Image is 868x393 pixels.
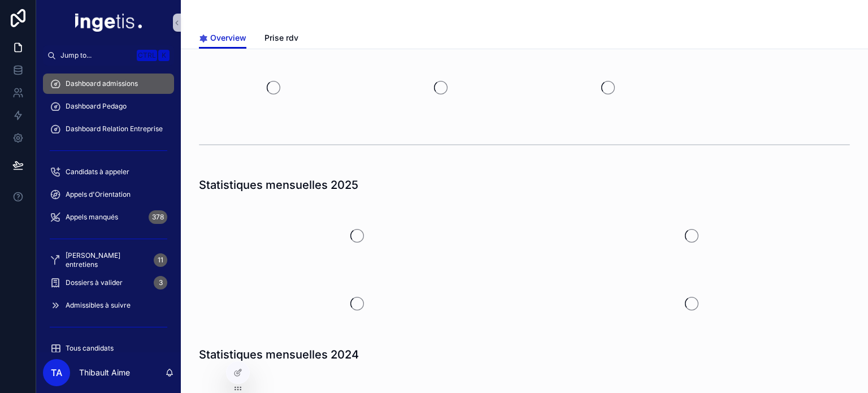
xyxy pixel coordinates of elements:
[210,32,246,44] span: Overview
[66,190,131,199] span: Appels d'Orientation
[137,50,157,61] span: Ctrl
[36,66,181,352] div: scrollable content
[43,184,174,205] a: Appels d'Orientation
[43,45,174,66] button: Jump to...CtrlK
[159,51,168,60] span: K
[43,273,174,293] a: Dossiers à valider3
[43,338,174,359] a: Tous candidats
[60,51,132,60] span: Jump to...
[79,367,130,378] p: Thibault Aime
[43,96,174,116] a: Dashboard Pedago
[199,28,246,49] a: Overview
[264,28,298,50] a: Prise rdv
[66,251,149,269] span: [PERSON_NAME] entretiens
[43,162,174,182] a: Candidats à appeler
[66,102,127,111] span: Dashboard Pedago
[199,177,358,193] h1: Statistiques mensuelles 2025
[66,213,118,222] span: Appels manqués
[66,167,129,176] span: Candidats à appeler
[149,210,167,224] div: 378
[43,250,174,270] a: [PERSON_NAME] entretiens11
[199,347,359,362] h1: Statistiques mensuelles 2024
[43,207,174,227] a: Appels manqués378
[264,32,298,44] span: Prise rdv
[66,278,123,287] span: Dossiers à valider
[43,119,174,139] a: Dashboard Relation Entreprise
[66,79,138,88] span: Dashboard admissions
[43,295,174,316] a: Admissibles à suivre
[51,366,62,379] span: TA
[43,74,174,94] a: Dashboard admissions
[75,14,142,32] img: App logo
[66,344,114,353] span: Tous candidats
[66,124,163,133] span: Dashboard Relation Entreprise
[154,253,167,267] div: 11
[66,301,131,310] span: Admissibles à suivre
[154,276,167,290] div: 3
